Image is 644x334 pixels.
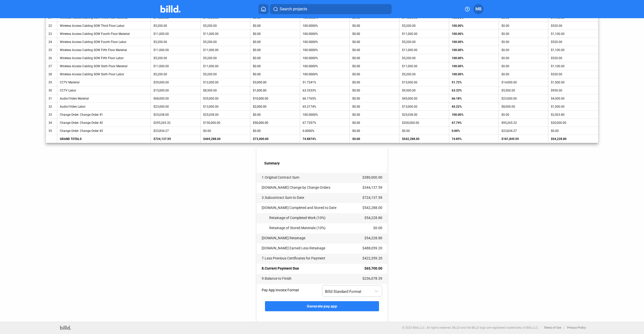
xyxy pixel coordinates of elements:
[501,121,546,125] div: $95,265.32
[262,266,299,270] span: 8.Current Payment Due
[449,119,499,127] td: 67.74%
[501,89,546,92] div: $5,500.00
[402,48,446,52] div: $11,000.00
[364,264,387,270] td: $65,700.00
[60,56,148,60] div: Wireless Access Cabling SOW Fifth Floor Labor
[364,233,387,240] td: $54,228.80
[60,40,148,44] div: Wireless Access Cabling SOW Fourth Floor Labor
[262,236,305,240] span: [DOMAIN_NAME] Retainage
[551,48,596,52] div: $1,100.00
[501,81,546,84] div: $14,000.00
[544,326,561,329] b: Terms of Use
[60,73,148,76] div: Wireless Access Cabling SOW Sixth Floor Labor
[402,73,446,76] div: $5,200.00
[60,81,148,84] div: CCTV Material
[153,48,198,52] div: $11,000.00
[449,94,499,103] td: 66.18%
[153,32,198,36] div: $11,000.00
[60,129,148,133] div: Change Order: Change Order #3
[262,206,336,210] span: [DOMAIN_NAME] Completed and Stored to Date
[402,40,446,44] div: $5,200.00
[548,135,598,143] td: $54,228.80
[449,30,499,38] td: 100.00%
[325,289,361,294] span: Billd Standard Format
[473,4,484,14] button: MB
[203,40,248,44] div: $5,200.00
[402,326,539,329] p: © 2025 Billd, LLC. All rights reserved. BILLD and the BILLD logo are registered trademarks of Bil...
[151,135,201,143] td: $724,137.59
[48,56,55,60] div: 26
[501,56,546,60] div: $0.00
[449,127,499,135] td: 0.00%
[551,32,596,36] div: $1,100.00
[203,32,248,36] div: $11,000.00
[48,40,55,44] div: 24
[402,64,446,68] div: $11,000.00
[60,89,148,92] div: CCTV Labor
[262,185,330,189] span: [DOMAIN_NAME] Change by Change Orders
[48,113,55,116] div: 33
[60,326,71,330] img: logo
[203,24,248,28] div: $5,200.00
[262,226,326,230] span: Retainage of Stored Materials (10%)
[362,274,387,280] td: $236,078.39
[402,121,446,125] div: $200,000.00
[203,73,248,76] div: $5,200.00
[48,121,55,125] div: 34
[262,256,325,260] span: 7.Less Previous Certificates for Payment
[402,56,446,60] div: $5,200.00
[402,105,446,108] div: $15,000.00
[362,193,387,200] td: $724,137.59
[203,129,248,133] div: $0.00
[501,73,546,76] div: $0.00
[551,105,596,108] div: $1,500.00
[48,129,55,133] div: 35
[265,301,379,311] button: Generate pay app
[501,97,546,100] div: $23,000.00
[501,105,546,108] div: $8,000.00
[551,129,596,133] div: $0.00
[257,288,322,292] div: Pay App Invoice Format
[402,24,446,28] div: $5,200.00
[153,40,198,44] div: $5,200.00
[449,86,499,94] td: 63.33%
[153,113,198,116] div: $25,038.00
[373,223,387,230] td: $0.00
[501,40,546,44] div: $0.00
[551,81,596,84] div: $1,500.00
[449,135,499,143] td: 74.89%
[362,254,387,260] td: $422,359.20
[201,135,250,143] td: $469,288.00
[499,135,549,143] td: $181,849.59
[551,56,596,60] div: $520.00
[57,135,151,143] td: GRAND TOTALS
[60,32,148,36] div: Wireless Access Cabling SOW Fourth Floor Material
[203,97,248,100] div: $35,000.00
[153,89,198,92] div: $15,000.00
[402,129,446,133] div: $0.00
[551,89,596,92] div: $950.00
[449,46,499,54] td: 100.00%
[475,6,481,12] span: MB
[262,196,304,200] span: 3.Subcontract Sum to Date
[364,213,387,220] td: $54,228.80
[501,24,546,28] div: $0.00
[551,24,596,28] div: $520.00
[262,175,299,179] span: 1.Original Contract Sum
[203,121,248,125] div: $150,000.00
[402,81,446,84] div: $15,000.00
[399,135,449,143] td: $542,288.00
[48,97,55,100] div: 31
[280,6,307,12] span: Search projects
[60,105,148,108] div: Audio/Video Labor
[402,32,446,36] div: $11,000.00
[449,38,499,46] td: 100.00%
[203,64,248,68] div: $11,000.00
[402,113,446,116] div: $25,038.00
[449,62,499,70] td: 100.00%
[203,89,248,92] div: $8,500.00
[48,105,55,108] div: 32
[362,173,387,179] td: $380,000.00
[153,81,198,84] div: $29,000.00
[48,73,55,76] div: 28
